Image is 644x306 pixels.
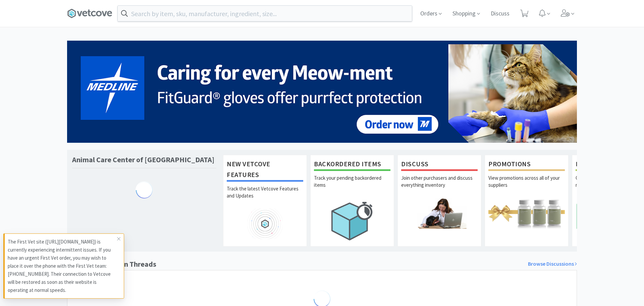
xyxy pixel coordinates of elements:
a: Browse Discussions [528,260,577,268]
a: New Vetcove FeaturesTrack the latest Vetcove Features and Updates [223,155,307,246]
h1: Animal Care Center of [GEOGRAPHIC_DATA] [72,155,214,165]
h1: New Vetcove Features [227,159,303,182]
img: hero_discuss.png [401,198,478,228]
img: hero_backorders.png [314,198,390,244]
a: Discuss [488,11,512,17]
a: Backordered ItemsTrack your pending backordered items [310,155,394,246]
h1: Discuss [401,159,478,171]
img: hero_feature_roadmap.png [227,209,303,239]
h1: Backordered Items [314,159,390,171]
img: 5b85490d2c9a43ef9873369d65f5cc4c_481.png [67,41,577,143]
a: PromotionsView promotions across all of your suppliers [485,155,569,246]
img: hero_promotions.png [488,198,565,228]
p: The First Vet site ([URL][DOMAIN_NAME]) is currently experiencing intermittent issues. If you hav... [8,238,117,294]
p: Track your pending backordered items [314,174,390,198]
a: DiscussJoin other purchasers and discuss everything inventory [397,155,481,246]
h1: Promotions [488,159,565,171]
p: Join other purchasers and discuss everything inventory [401,174,478,198]
p: View promotions across all of your suppliers [488,174,565,198]
p: Track the latest Vetcove Features and Updates [227,185,303,209]
input: Search by item, sku, manufacturer, ingredient, size... [118,6,412,21]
